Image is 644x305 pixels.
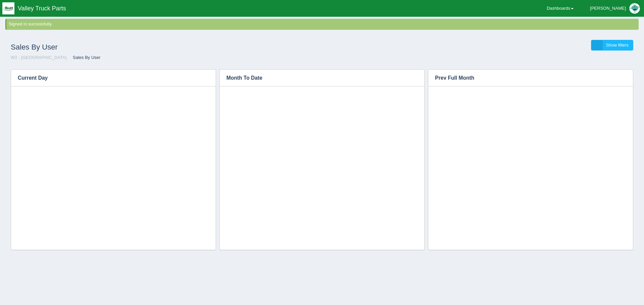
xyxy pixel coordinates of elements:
span: Valley Truck Parts [18,5,66,12]
span: Show filters [606,43,629,48]
div: Signed in successfully. [9,21,637,27]
div: [PERSON_NAME] [590,2,626,15]
img: Profile Picture [629,3,640,14]
li: Sales By User [68,55,100,61]
h3: Month To Date [220,70,404,86]
img: q1blfpkbivjhsugxdrfq.png [2,2,14,14]
a: Show filters [591,40,633,51]
h1: Sales By User [11,40,322,55]
h3: Current Day [11,70,206,86]
a: W2 - [GEOGRAPHIC_DATA] [11,55,66,60]
h3: Prev Full Month [428,70,623,86]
